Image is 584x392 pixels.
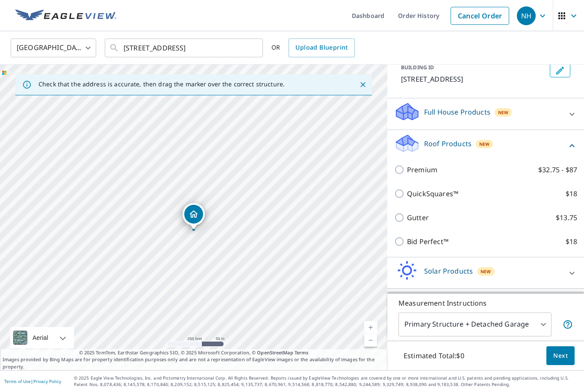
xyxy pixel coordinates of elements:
p: $13.75 [556,212,577,223]
p: © 2025 Eagle View Technologies, Inc. and Pictometry International Corp. All Rights Reserved. Repo... [74,375,580,388]
a: Current Level 17, Zoom In [364,321,377,334]
div: Dropped pin, building 1, Residential property, 3119 Avondale Ave Las Vegas, NV 89121 [183,203,205,230]
a: Cancel Order [451,7,509,25]
span: Upload Blueprint [295,42,348,53]
p: Solar Products [424,266,473,276]
p: [STREET_ADDRESS] [401,74,546,84]
div: Aerial [10,327,74,348]
div: Full House ProductsNew [394,102,577,126]
div: Primary Structure + Detached Garage [398,312,552,336]
p: Roof Products [424,139,472,149]
p: Full House Products [424,107,490,117]
p: $32.75 - $87 [538,165,577,175]
button: Edit building 1 [550,64,570,77]
p: $18 [566,189,577,199]
a: OpenStreetMap [257,349,293,356]
span: New [498,109,508,116]
span: Next [553,351,568,361]
p: Gutter [407,212,429,223]
p: Premium [407,165,437,175]
div: [GEOGRAPHIC_DATA] [11,36,96,60]
span: © 2025 TomTom, Earthstar Geographics SIO, © 2025 Microsoft Corporation, © [79,349,309,357]
span: Your report will include the primary structure and a detached garage if one exists. [563,319,573,330]
p: QuickSquares™ [407,189,458,199]
span: New [479,141,490,147]
a: Upload Blueprint [289,38,354,57]
img: EV Logo [15,9,116,22]
button: Close [357,79,369,90]
div: Walls ProductsNew [394,292,577,317]
a: Current Level 17, Zoom Out [364,334,377,347]
a: Terms [295,349,309,356]
input: Search by address or latitude-longitude [124,36,245,60]
a: Terms of Use [4,378,31,384]
p: $18 [566,236,577,247]
div: NH [517,6,536,25]
div: Solar ProductsNew [394,261,577,285]
button: Next [546,346,575,365]
p: | [4,379,61,384]
a: Privacy Policy [33,378,61,384]
div: OR [271,38,355,57]
p: Check that the address is accurate, then drag the marker over the correct structure. [38,80,285,88]
p: BUILDING ID [401,64,434,71]
p: Measurement Instructions [398,298,573,308]
p: Bid Perfect™ [407,236,448,247]
p: Estimated Total: $0 [397,346,471,365]
div: Aerial [30,327,51,348]
div: Roof ProductsNew [394,133,577,158]
span: New [481,268,491,275]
